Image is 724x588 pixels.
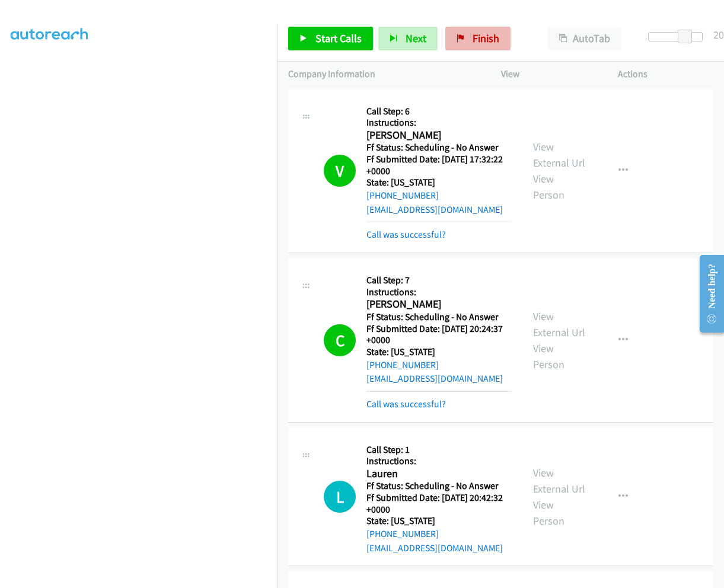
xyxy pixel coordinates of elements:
p: Company Information [288,67,480,81]
span: Finish [473,31,499,45]
a: View External Url [533,309,585,339]
h5: Call Step: 7 [366,274,512,286]
a: [PHONE_NUMBER] [366,359,439,370]
div: The call is yet to be attempted [324,481,356,513]
p: View [501,67,597,81]
h1: V [324,155,356,187]
h5: State: [US_STATE] [366,177,512,188]
h5: Ff Submitted Date: [DATE] 20:24:37 +0000 [366,323,512,346]
a: [EMAIL_ADDRESS][DOMAIN_NAME] [366,542,503,554]
h2: [PERSON_NAME] [366,298,507,311]
h5: State: [US_STATE] [366,346,512,358]
h5: Call Step: 6 [366,106,512,117]
button: Next [378,27,438,50]
h1: C [324,324,356,356]
div: 20 [713,27,724,43]
a: View External Url [533,140,585,170]
p: Actions [618,67,713,81]
iframe: Resource Center [690,247,724,341]
a: [PHONE_NUMBER] [366,190,439,201]
iframe: Dialpad [11,23,278,586]
h5: Call Step: 1 [366,444,512,456]
h5: Ff Status: Scheduling - No Answer [366,311,512,323]
h1: L [324,481,356,513]
a: [EMAIL_ADDRESS][DOMAIN_NAME] [366,373,503,384]
h5: Ff Status: Scheduling - No Answer [366,480,512,492]
a: View Person [533,341,564,371]
a: Finish [445,27,511,50]
a: View External Url [533,466,585,496]
h5: Ff Status: Scheduling - No Answer [366,142,512,154]
h2: Lauren [366,467,507,481]
span: Next [406,31,426,45]
a: View Person [533,172,564,202]
h5: State: [US_STATE] [366,515,512,527]
h2: [PERSON_NAME] [366,129,507,142]
h5: Ff Submitted Date: [DATE] 17:32:22 +0000 [366,154,512,177]
a: Start Calls [288,27,373,50]
a: View Person [533,498,564,528]
h5: Instructions: [366,455,512,467]
button: AutoTab [548,27,621,50]
a: [EMAIL_ADDRESS][DOMAIN_NAME] [366,204,503,215]
h5: Ff Submitted Date: [DATE] 20:42:32 +0000 [366,492,512,515]
a: [PHONE_NUMBER] [366,528,439,539]
h5: Instructions: [366,117,512,129]
a: Call was successful? [366,229,446,240]
h5: Instructions: [366,286,512,298]
a: Call was successful? [366,398,446,410]
span: Start Calls [315,31,362,45]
